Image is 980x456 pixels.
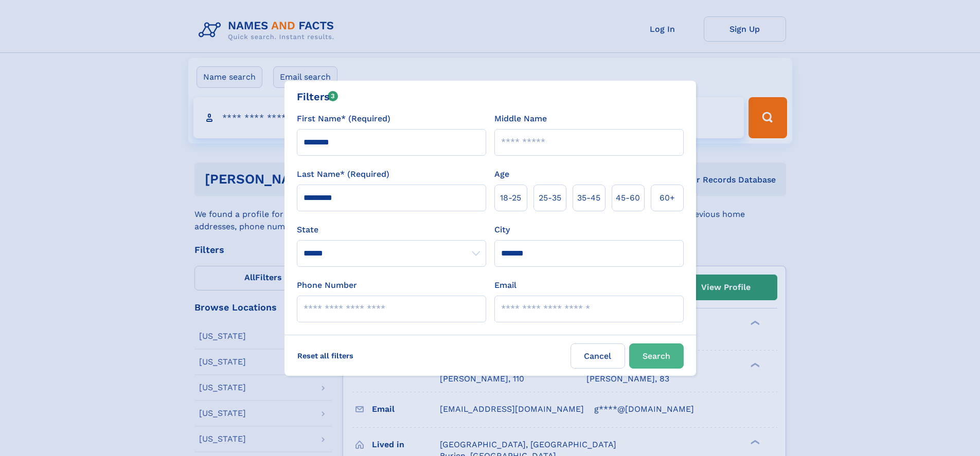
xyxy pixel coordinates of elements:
[500,192,521,204] span: 18‑25
[291,343,360,368] label: Reset all filters
[571,343,625,369] label: Cancel
[297,224,486,236] label: State
[616,192,640,204] span: 45‑60
[494,168,509,180] label: Age
[629,343,684,369] button: Search
[494,279,516,291] label: Email
[577,192,600,204] span: 35‑45
[494,224,510,236] label: City
[660,192,675,204] span: 60+
[297,89,338,104] div: Filters
[494,113,547,125] label: Middle Name
[297,168,389,180] label: Last Name* (Required)
[297,113,390,125] label: First Name* (Required)
[297,279,357,291] label: Phone Number
[539,192,561,204] span: 25‑35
